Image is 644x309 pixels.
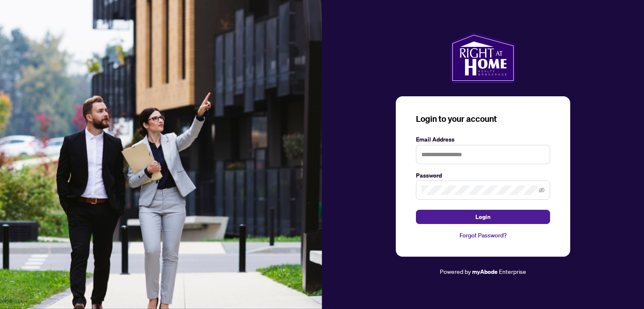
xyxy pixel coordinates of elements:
span: eye-invisible [539,187,545,193]
h3: Login to your account [416,113,550,125]
span: Powered by [440,268,471,275]
label: Email Address [416,135,550,144]
span: Enterprise [499,268,526,275]
label: Password [416,171,550,180]
img: ma-logo [450,33,515,83]
span: Login [475,210,491,224]
button: Login [416,210,550,224]
a: myAbode [472,267,498,276]
a: Forgot Password? [416,231,550,240]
